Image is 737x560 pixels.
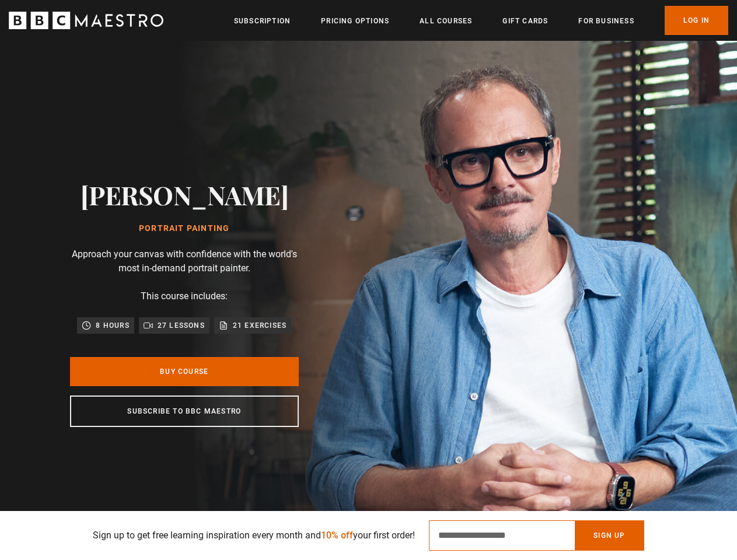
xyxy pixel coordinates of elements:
h1: Portrait Painting [81,224,289,233]
a: Subscribe to BBC Maestro [70,395,299,427]
a: Subscription [234,15,291,27]
a: Log In [665,6,728,35]
p: This course includes: [141,289,228,303]
a: Gift Cards [502,15,548,27]
a: Pricing Options [321,15,389,27]
span: 10% off [321,530,353,541]
p: 8 hours [96,320,129,331]
h2: [PERSON_NAME] [81,180,289,209]
svg: BBC Maestro [9,12,163,29]
button: Sign Up [575,520,644,551]
p: 27 lessons [158,320,205,331]
nav: Primary [234,6,728,35]
a: All Courses [420,15,472,27]
p: Approach your canvas with confidence with the world's most in-demand portrait painter. [70,247,299,275]
a: Buy Course [70,357,299,386]
p: Sign up to get free learning inspiration every month and your first order! [93,528,415,542]
a: For business [578,15,634,27]
p: 21 exercises [233,320,287,331]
